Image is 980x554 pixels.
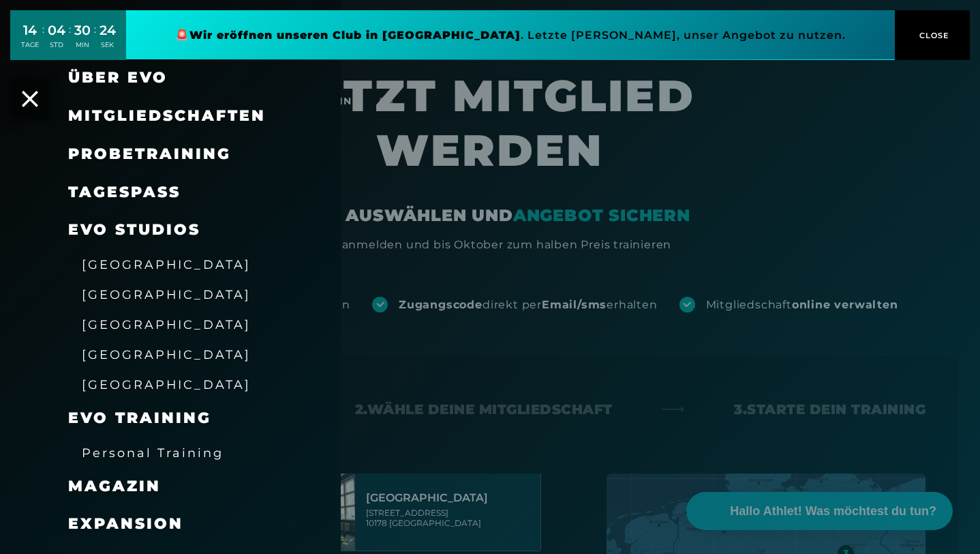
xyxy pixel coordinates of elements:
div: TAGE [21,40,39,50]
span: CLOSE [916,29,949,42]
div: : [94,22,96,58]
div: SEK [99,40,116,50]
div: : [69,22,71,58]
span: Über EVO [68,68,168,87]
div: 14 [21,20,39,40]
a: Mitgliedschaften [68,106,266,125]
div: 24 [99,20,116,40]
button: CLOSE [895,10,970,60]
div: 30 [74,20,91,40]
div: 04 [48,20,65,40]
div: MIN [74,40,91,50]
div: : [42,22,44,58]
div: STD [48,40,65,50]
